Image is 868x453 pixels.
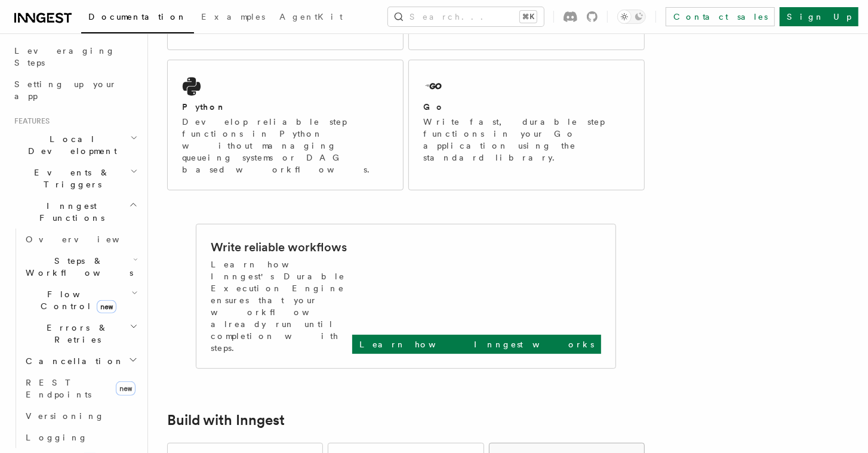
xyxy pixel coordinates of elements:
a: Build with Inngest [167,412,285,429]
a: REST Endpointsnew [21,372,140,405]
span: Documentation [88,12,187,21]
h2: Write reliable workflows [211,239,347,255]
p: Learn how Inngest's Durable Execution Engine ensures that your workflow already run until complet... [211,258,352,354]
button: Inngest Functions [10,195,140,229]
div: Inngest Functions [10,229,140,448]
span: Versioning [26,411,104,421]
a: Sign Up [780,7,858,26]
a: Setting up your app [10,73,140,107]
span: Examples [201,12,265,21]
span: new [116,381,136,396]
span: new [97,300,116,313]
h2: Go [423,101,445,113]
button: Flow Controlnew [21,283,140,317]
h2: Python [182,101,226,113]
a: Logging [21,427,140,448]
span: Leveraging Steps [14,46,115,67]
kbd: ⌘K [520,11,537,23]
span: Steps & Workflows [21,255,133,279]
a: Examples [194,4,272,32]
span: Features [10,116,50,126]
a: GoWrite fast, durable step functions in your Go application using the standard library. [408,60,645,190]
button: Search...⌘K [388,7,544,26]
span: Cancellation [21,355,124,367]
span: Setting up your app [14,79,117,101]
span: Inngest Functions [10,200,129,224]
a: Learn how Inngest works [352,335,601,354]
a: Contact sales [666,7,775,26]
span: Overview [26,235,149,244]
button: Errors & Retries [21,317,140,350]
button: Toggle dark mode [617,10,646,24]
button: Events & Triggers [10,162,140,195]
a: PythonDevelop reliable step functions in Python without managing queueing systems or DAG based wo... [167,60,404,190]
span: AgentKit [279,12,343,21]
button: Local Development [10,128,140,162]
a: AgentKit [272,4,350,32]
span: Logging [26,433,88,442]
p: Develop reliable step functions in Python without managing queueing systems or DAG based workflows. [182,116,389,175]
button: Cancellation [21,350,140,372]
p: Write fast, durable step functions in your Go application using the standard library. [423,116,630,164]
button: Steps & Workflows [21,250,140,283]
a: Versioning [21,405,140,427]
span: Events & Triggers [10,167,130,190]
span: REST Endpoints [26,378,91,399]
a: Overview [21,229,140,250]
span: Local Development [10,133,130,157]
a: Leveraging Steps [10,40,140,73]
a: Documentation [81,4,194,33]
span: Flow Control [21,288,131,312]
p: Learn how Inngest works [359,338,594,350]
span: Errors & Retries [21,322,130,346]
